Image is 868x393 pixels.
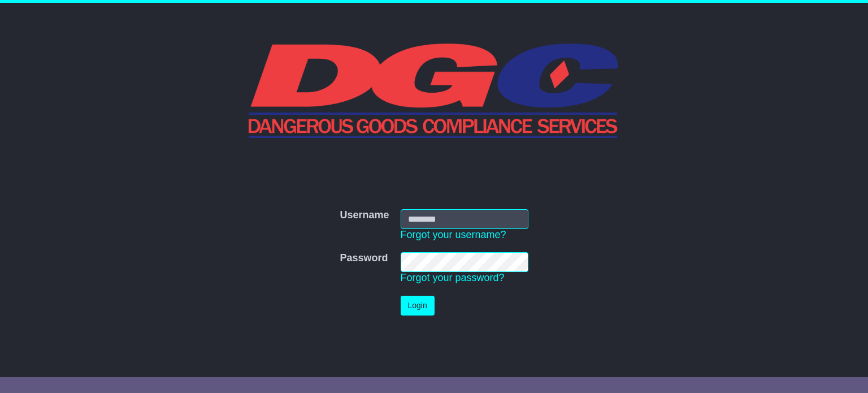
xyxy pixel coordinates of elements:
[401,229,506,240] a: Forgot your username?
[340,252,388,265] label: Password
[249,42,620,138] img: DGC QLD
[401,296,435,316] button: Login
[401,272,505,283] a: Forgot your password?
[340,209,389,222] label: Username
